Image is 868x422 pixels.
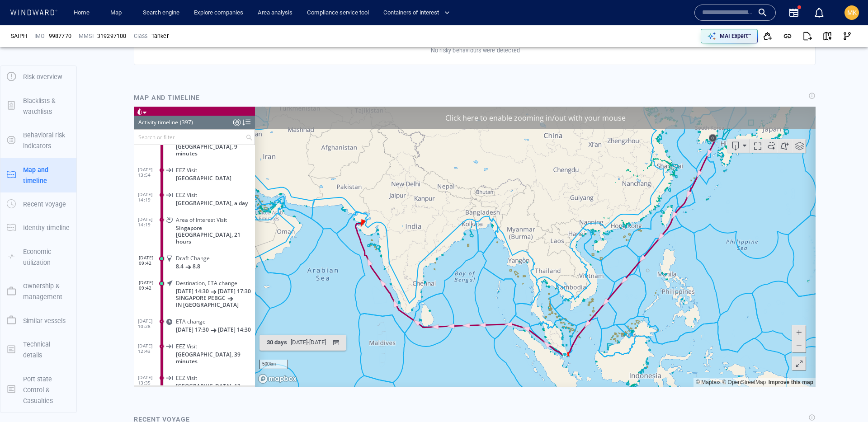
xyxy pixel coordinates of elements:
[42,110,93,117] span: Area of Interest Visit
[67,5,96,21] button: Home
[0,287,76,295] a: Ownership & management
[0,274,76,309] button: Ownership & management
[720,32,751,40] p: MAI Expert™
[84,220,117,226] span: [DATE] 14:30
[139,5,183,21] a: Search engine
[23,374,70,407] p: Port state Control & Casualties
[635,272,679,279] a: Improve this map
[23,130,70,152] p: Behavioral risk indicators
[155,229,194,243] div: [DATE] - [DATE]
[42,93,114,100] span: [GEOGRAPHIC_DATA], a day
[0,367,76,413] button: Port state Control & Casualties
[23,281,70,303] p: Ownership & management
[4,142,121,167] dl: [DATE] 09:42Draft Change8.48.8
[42,173,104,180] span: Destination, ETA change
[23,339,70,361] p: Technical details
[23,315,66,326] p: Similar vessels
[594,33,616,46] button: Export vessel information
[837,26,857,46] button: Visual Link Analysis
[643,33,658,46] button: Create an AOI.
[0,252,76,261] a: Economic utilization
[99,9,107,23] div: Compliance Activities
[34,32,45,40] p: IMO
[843,4,861,22] button: MK
[42,85,63,92] span: EEZ Visit
[616,33,630,46] div: Focus on vessel path
[0,345,76,353] a: Technical details
[46,9,59,23] div: (397)
[42,60,63,67] span: EEZ Visit
[562,272,587,279] a: Mapbox
[5,148,29,159] span: [DATE] 09:42
[4,85,28,96] span: [DATE] 14:19
[23,222,70,233] p: Identity timeline
[0,65,76,89] button: Risk overview
[11,32,27,40] span: SAIPH
[701,29,758,43] button: MAI Expert™
[4,28,28,39] span: [DATE] 13:20
[23,246,70,268] p: Economic utilization
[658,33,672,46] div: Toggle map information layers
[42,244,121,258] span: [GEOGRAPHIC_DATA], 39 minutes
[42,181,75,188] span: [DATE] 14:30
[588,272,632,279] a: OpenStreetMap
[758,26,778,46] button: Add to vessel list
[42,268,63,275] span: EEZ Visit
[23,164,70,187] p: Map and timeline
[303,5,373,21] a: Compliance service tool
[5,9,44,23] div: Activity timeline
[4,54,121,79] dl: [DATE] 13:54EEZ Visit[GEOGRAPHIC_DATA]
[0,192,76,216] button: Recent voyage
[59,156,66,163] span: 8.8
[380,5,458,21] button: Containers of interest
[630,33,643,46] div: Toggle vessel historical path
[126,228,212,244] button: 30 days[DATE]-[DATE]
[107,5,128,21] a: Map
[0,216,76,239] button: Identity timeline
[97,32,127,40] div: 319297100
[84,181,117,188] span: [DATE] 17:30
[4,268,28,279] span: [DATE] 13:35
[797,26,817,46] button: Export report
[0,72,76,81] a: Risk overview
[151,32,169,40] div: Tanker
[254,5,296,21] a: Area analysis
[5,173,29,184] span: [DATE] 09:42
[79,32,94,40] p: MMSI
[830,381,861,415] iframe: Chat
[4,230,121,262] dl: [DATE] 12:43EEZ Visit[GEOGRAPHIC_DATA], 39 minutes
[134,32,148,40] p: Class
[190,5,247,21] a: Explore companies
[0,101,76,110] a: Blacklists & watchlists
[42,276,121,290] span: [GEOGRAPHIC_DATA], 13 minutes
[133,232,153,239] span: 30 days
[4,211,28,222] span: [DATE] 10:28
[0,123,76,158] button: Behavioral risk indicators
[42,220,75,226] span: [DATE] 17:30
[4,236,28,247] span: [DATE] 12:43
[42,236,63,243] span: EEZ Visit
[817,26,837,46] button: View on map
[643,33,658,46] div: tooltips.createAOI
[126,253,154,263] div: 500km
[70,5,93,21] a: Home
[4,167,121,205] dl: [DATE] 09:42Destination, ETA change[DATE] 14:30[DATE] 17:30SINGAPORE PEBGCIN [GEOGRAPHIC_DATA]
[4,60,28,71] span: [DATE] 13:54
[124,267,164,277] a: Mapbox logo
[0,240,76,275] button: Economic utilization
[42,195,105,202] span: IN [GEOGRAPHIC_DATA]
[4,262,121,293] dl: [DATE] 13:35EEZ Visit[GEOGRAPHIC_DATA], 13 minutes
[42,37,121,50] span: [GEOGRAPHIC_DATA], 9 minutes
[23,71,62,82] p: Risk overview
[42,118,121,138] span: Singapore [GEOGRAPHIC_DATA], 21 hours
[0,170,76,179] a: Map and timeline
[42,156,50,163] span: 8.4
[42,211,72,218] span: ETA change
[23,95,70,117] p: Blacklists & watchlists
[431,47,520,55] p: No risky behaviours were detected
[778,26,797,46] button: Get link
